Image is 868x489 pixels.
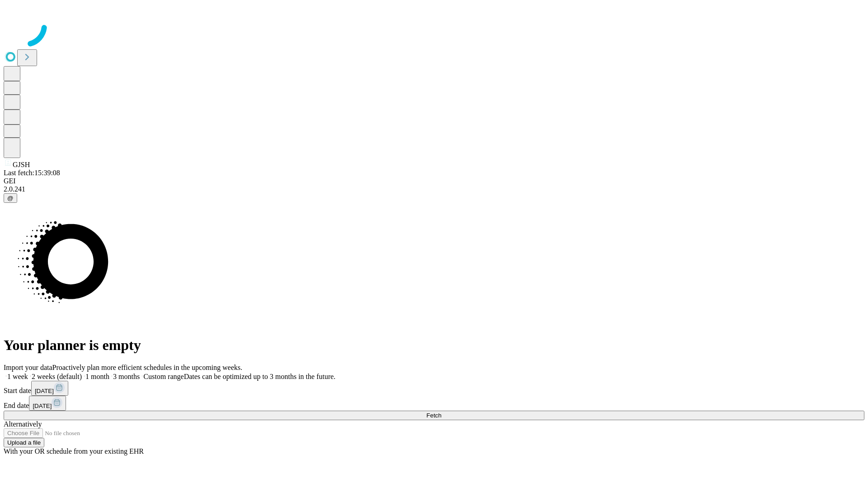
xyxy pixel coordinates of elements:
[4,381,864,396] div: Start date
[4,193,17,203] button: @
[113,373,140,380] span: 3 months
[33,403,52,409] span: [DATE]
[32,373,82,380] span: 2 weeks (default)
[29,396,66,411] button: [DATE]
[7,373,28,380] span: 1 week
[35,388,54,394] span: [DATE]
[426,412,441,419] span: Fetch
[4,337,864,354] h1: Your planner is empty
[4,447,144,455] span: With your OR schedule from your existing EHR
[4,411,864,420] button: Fetch
[52,364,242,371] span: Proactively plan more efficient schedules in the upcoming weeks.
[4,185,864,193] div: 2.0.241
[4,169,60,177] span: Last fetch: 15:39:08
[4,177,864,185] div: GEI
[7,195,14,201] span: @
[4,396,864,411] div: End date
[184,373,335,380] span: Dates can be optimized up to 3 months in the future.
[31,381,68,396] button: [DATE]
[4,420,42,428] span: Alternatively
[143,373,184,380] span: Custom range
[13,161,30,168] span: GJSH
[4,438,44,447] button: Upload a file
[4,364,52,371] span: Import your data
[85,373,109,380] span: 1 month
